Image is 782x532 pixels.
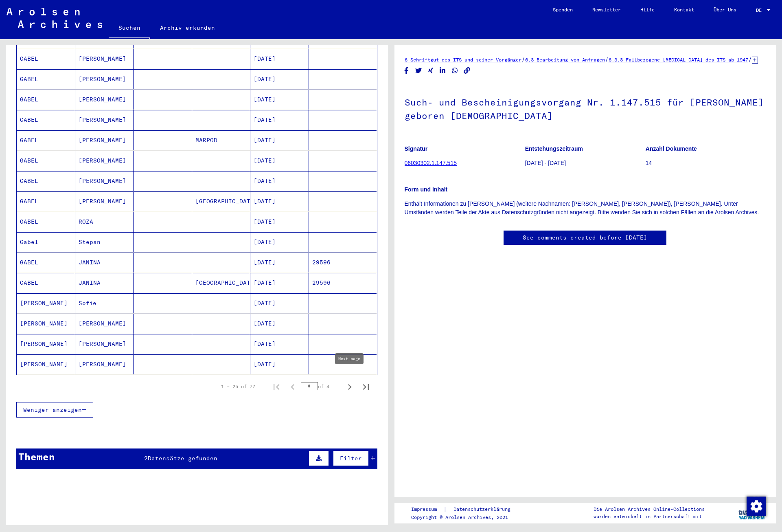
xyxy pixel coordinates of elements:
mat-cell: 29596 [309,253,377,273]
mat-cell: [GEOGRAPHIC_DATA] [192,191,251,211]
mat-cell: GABEL [17,191,75,211]
button: First page [268,378,285,395]
button: Filter [333,451,369,466]
button: Share on Xing [427,66,435,76]
mat-cell: [DATE] [250,334,309,354]
p: 14 [646,159,766,167]
mat-cell: GABEL [17,69,75,89]
mat-cell: [DATE] [250,69,309,89]
div: Zustimmung ändern [746,496,766,516]
button: Share on WhatsApp [451,66,459,76]
b: Entstehungszeitraum [525,145,583,152]
mat-cell: [PERSON_NAME] [17,293,75,313]
mat-cell: [DATE] [250,314,309,334]
mat-cell: [PERSON_NAME] [17,314,75,334]
mat-cell: GABEL [17,90,75,110]
b: Anzahl Dokumente [646,145,697,152]
span: Filter [340,455,362,462]
div: | [411,505,520,514]
span: Datensätze gefunden [148,455,217,462]
mat-cell: [GEOGRAPHIC_DATA] [192,273,251,293]
mat-cell: GABEL [17,110,75,130]
button: Previous page [285,378,301,395]
span: / [521,56,525,63]
a: 6.3.3 Fallbezogene [MEDICAL_DATA] des ITS ab 1947 [609,57,748,63]
a: 6 Schriftgut des ITS und seiner Vorgänger [405,57,521,63]
mat-cell: [PERSON_NAME] [17,354,75,374]
mat-cell: [DATE] [250,110,309,130]
button: Next page [342,378,358,395]
mat-cell: [PERSON_NAME] [75,171,134,191]
a: Impressum [411,505,443,514]
mat-cell: [DATE] [250,49,309,69]
mat-cell: [PERSON_NAME] [75,334,134,354]
span: Weniger anzeigen [23,406,82,413]
p: wurden entwickelt in Partnerschaft mit [594,513,705,520]
a: 6.3 Bearbeitung von Anfragen [525,57,605,63]
b: Signatur [405,145,428,152]
mat-cell: GABEL [17,49,75,69]
button: Share on Facebook [402,66,411,76]
mat-cell: [DATE] [250,151,309,171]
div: 1 – 25 of 77 [221,383,255,390]
b: Form und Inhalt [405,186,448,193]
mat-cell: [PERSON_NAME] [75,110,134,130]
mat-cell: Stepan [75,232,134,252]
img: Zustimmung ändern [747,497,766,516]
mat-cell: [DATE] [250,90,309,110]
span: / [748,56,752,63]
mat-cell: Sofie [75,293,134,313]
span: DE [756,7,765,13]
span: 2 [144,455,148,462]
mat-cell: [DATE] [250,171,309,191]
p: [DATE] - [DATE] [525,159,645,167]
span: / [605,56,609,63]
a: Datenschutzerklärung [447,505,520,514]
mat-cell: [DATE] [250,212,309,232]
button: Last page [358,378,374,395]
mat-cell: GABEL [17,151,75,171]
mat-cell: [DATE] [250,293,309,313]
mat-cell: GABEL [17,253,75,273]
mat-cell: JANINA [75,253,134,273]
mat-cell: [PERSON_NAME] [75,49,134,69]
mat-cell: JANINA [75,273,134,293]
button: Share on Twitter [414,66,423,76]
div: of 4 [301,383,342,390]
mat-cell: GABEL [17,273,75,293]
mat-cell: [PERSON_NAME] [75,69,134,89]
mat-cell: [PERSON_NAME] [75,130,134,150]
img: yv_logo.png [737,503,767,523]
h1: Such- und Bescheinigungsvorgang Nr. 1.147.515 für [PERSON_NAME] geboren [DEMOGRAPHIC_DATA] [405,84,766,133]
img: Arolsen_neg.svg [7,8,102,28]
mat-cell: [PERSON_NAME] [75,90,134,110]
mat-cell: [DATE] [250,253,309,273]
button: Copy link [463,66,471,76]
mat-cell: ROZA [75,212,134,232]
mat-cell: 29596 [309,273,377,293]
mat-cell: [DATE] [250,354,309,374]
mat-cell: [DATE] [250,273,309,293]
mat-cell: Gabel [17,232,75,252]
p: Enthält Informationen zu [PERSON_NAME] (weitere Nachnamen: [PERSON_NAME], [PERSON_NAME]), [PERSON... [405,200,766,217]
mat-cell: GABEL [17,171,75,191]
mat-cell: MARPOD [192,130,251,150]
mat-cell: [PERSON_NAME] [75,314,134,334]
a: Archiv erkunden [150,18,225,37]
button: Weniger anzeigen [16,402,93,418]
mat-cell: [PERSON_NAME] [75,354,134,374]
mat-cell: [DATE] [250,232,309,252]
button: Share on LinkedIn [438,66,447,76]
p: Copyright © Arolsen Archives, 2021 [411,514,520,521]
mat-cell: [PERSON_NAME] [75,191,134,211]
mat-cell: GABEL [17,212,75,232]
p: Die Arolsen Archives Online-Collections [594,506,705,513]
mat-cell: [PERSON_NAME] [17,334,75,354]
mat-cell: GABEL [17,130,75,150]
mat-cell: [DATE] [250,191,309,211]
mat-cell: [PERSON_NAME] [75,151,134,171]
a: See comments created before [DATE] [523,233,647,242]
a: 06030302.1.147.515 [405,160,457,166]
mat-cell: [DATE] [250,130,309,150]
div: Themen [18,449,55,464]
